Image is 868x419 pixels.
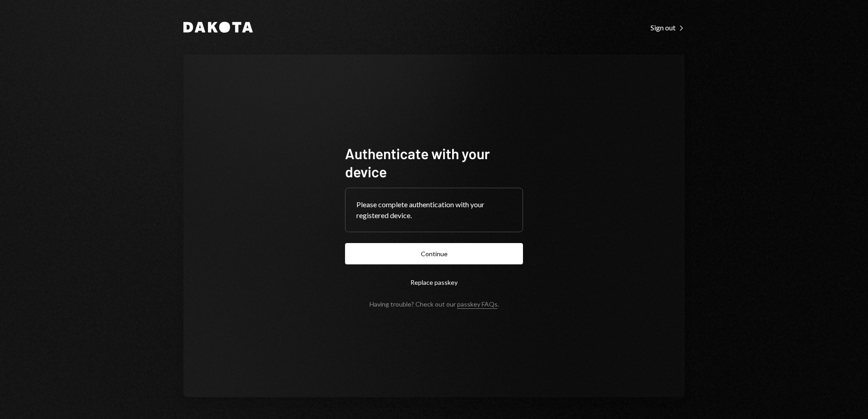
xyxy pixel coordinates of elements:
[457,300,498,309] a: passkey FAQs
[370,300,499,308] div: Having trouble? Check out our .
[651,23,685,32] div: Sign out
[356,199,512,221] div: Please complete authentication with your registered device.
[345,144,523,180] h1: Authenticate with your device
[345,243,523,264] button: Continue
[345,272,523,293] button: Replace passkey
[651,22,685,32] a: Sign out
